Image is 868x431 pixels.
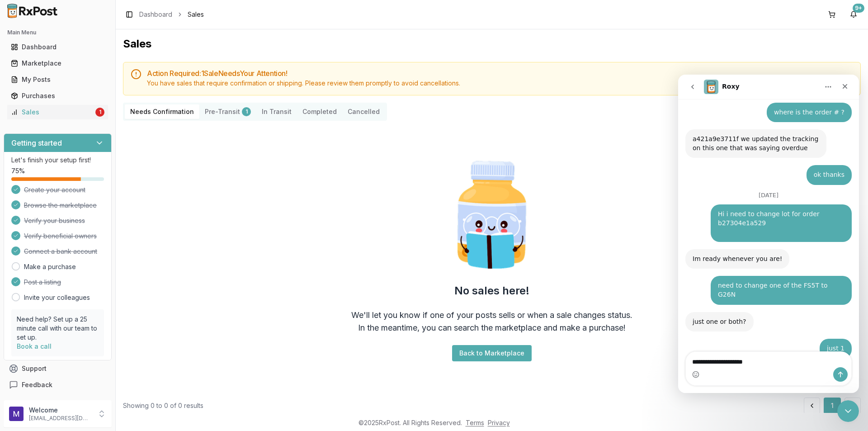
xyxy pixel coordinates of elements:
[7,29,108,36] h2: Main Menu
[4,89,112,103] button: Purchases
[4,72,112,87] button: My Posts
[4,56,112,71] button: Marketplace
[4,360,112,377] button: Support
[11,108,94,117] div: Sales
[358,322,626,334] div: In the meantime, you can search the marketplace and make a purchase!
[188,10,204,19] span: Sales
[123,37,861,51] h1: Sales
[4,105,112,119] button: Sales1
[11,156,104,165] p: Let's finish your setup first!
[256,104,297,119] button: In Transit
[95,108,104,117] div: 1
[452,345,532,361] button: Back to Marketplace
[24,262,76,271] a: Make a purchase
[17,342,52,350] a: Book a call
[11,91,104,100] div: Purchases
[11,75,104,84] div: My Posts
[434,157,550,273] img: Smart Pill Bottle
[123,401,203,410] div: Showing 0 to 0 of 0 results
[7,55,108,71] a: Marketplace
[853,4,864,13] div: 9+
[351,309,632,322] div: We'll let you know if one of your posts sells or when a sale changes status.
[24,201,97,210] span: Browse the marketplace
[846,7,861,22] button: 9+
[29,415,92,422] p: [EMAIL_ADDRESS][DOMAIN_NAME]
[678,75,859,393] iframe: Intercom live chat
[199,104,256,119] button: Pre-Transit
[139,10,172,19] a: Dashboard
[24,293,90,302] a: Invite your colleagues
[4,377,112,393] button: Feedback
[11,43,104,52] div: Dashboard
[17,315,99,342] p: Need help? Set up a 25 minute call with our team to set up.
[125,104,199,119] button: Needs Confirmation
[24,247,97,256] span: Connect a bank account
[466,419,484,426] a: Terms
[11,166,25,175] span: 75 %
[824,398,841,414] button: 1
[147,70,853,77] h5: Action Required: 1 Sale Need s Your Attention!
[24,232,97,241] span: Verify beneficial owners
[24,278,61,287] span: Post a listing
[11,59,104,68] div: Marketplace
[7,71,108,88] a: My Posts
[11,137,62,148] h3: Getting started
[454,284,529,298] h2: No sales here!
[4,40,112,54] button: Dashboard
[22,380,52,389] span: Feedback
[4,4,61,18] img: RxPost Logo
[7,39,108,55] a: Dashboard
[24,216,85,225] span: Verify your business
[9,407,24,421] img: User avatar
[7,104,108,120] a: Sales1
[342,104,385,119] button: Cancelled
[297,104,342,119] button: Completed
[147,79,853,88] div: You have sales that require confirmation or shipping. Please review them promptly to avoid cancel...
[242,107,251,116] div: 1
[488,419,510,426] a: Privacy
[7,88,108,104] a: Purchases
[24,185,85,194] span: Create your account
[139,10,204,19] nav: breadcrumb
[29,406,92,415] p: Welcome
[837,400,859,422] iframe: Intercom live chat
